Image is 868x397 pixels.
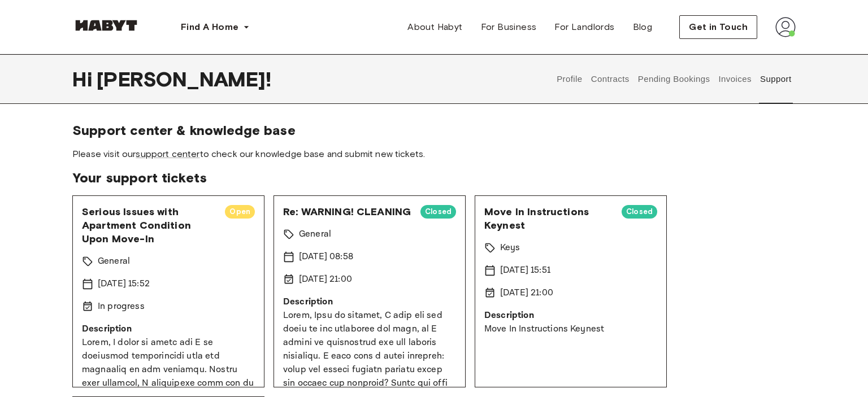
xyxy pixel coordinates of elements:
[98,300,145,313] p: In progress
[283,295,456,309] p: Description
[758,54,793,104] button: Support
[545,16,623,38] a: For Landlords
[98,255,130,268] p: General
[97,67,271,91] span: [PERSON_NAME] !
[299,250,353,264] p: [DATE] 08:58
[72,122,796,139] span: Support center & knowledge base
[472,16,546,38] a: For Business
[622,206,657,217] span: Closed
[82,322,255,336] p: Description
[420,206,456,217] span: Closed
[299,273,352,286] p: [DATE] 21:00
[484,322,657,336] p: Move In Instructions Keynest
[98,277,150,291] p: [DATE] 15:52
[225,206,255,217] span: Open
[136,149,199,159] a: support center
[72,169,796,186] span: Your support tickets
[636,54,711,104] button: Pending Bookings
[624,16,662,38] a: Blog
[72,148,796,160] span: Please visit our to check our knowledge base and submit new tickets.
[679,15,757,39] button: Get in Touch
[589,54,631,104] button: Contracts
[82,205,216,246] span: Serious Issues with Apartment Condition Upon Move-In
[398,16,471,38] a: About Habyt
[172,16,259,38] button: Find A Home
[407,20,462,34] span: About Habyt
[775,17,796,37] img: avatar
[717,54,753,104] button: Invoices
[689,20,748,34] span: Get in Touch
[555,54,584,104] button: Profile
[554,20,614,34] span: For Landlords
[72,20,140,31] img: Habyt
[299,228,331,241] p: General
[481,20,537,34] span: For Business
[484,205,613,232] span: Move In Instructions Keynest
[500,264,550,277] p: [DATE] 15:51
[500,286,553,300] p: [DATE] 21:00
[633,20,653,34] span: Blog
[181,20,238,34] span: Find A Home
[72,67,97,91] span: Hi
[500,241,520,255] p: Keys
[553,54,796,104] div: user profile tabs
[283,205,411,219] span: Re: WARNING! CLEANING
[484,309,657,322] p: Description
